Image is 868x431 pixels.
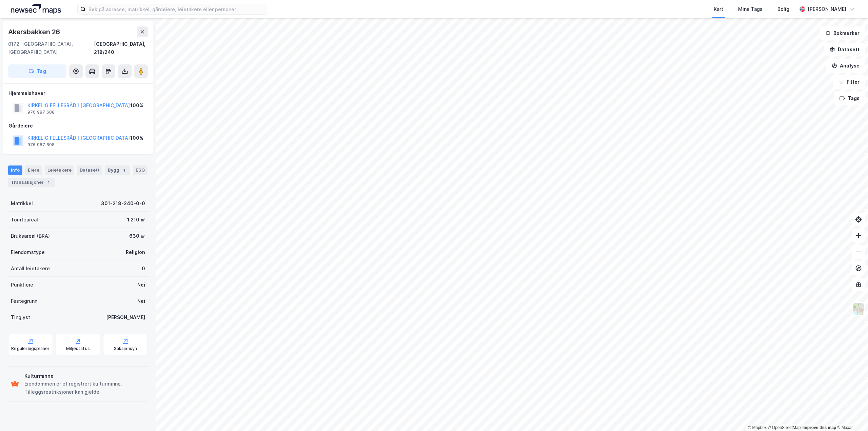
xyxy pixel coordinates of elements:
div: 630 ㎡ [129,232,145,240]
div: Antall leietakere [11,265,50,273]
button: Datasett [824,43,865,56]
div: Nei [137,281,145,289]
div: Bygg [105,165,130,175]
div: 1 [45,179,52,186]
div: ESG [133,165,147,175]
div: Tinglyst [11,313,30,321]
div: Hjemmelshaver [8,89,147,97]
button: Tags [834,92,865,105]
div: Info [8,165,22,175]
div: Leietakere [45,165,74,175]
div: Akersbakken 26 [8,26,61,37]
div: Eiendommen er et registrert kulturminne. Tilleggsrestriksjoner kan gjelde. [24,380,145,396]
div: Bolig [777,5,789,13]
div: 301-218-240-0-0 [101,199,145,208]
a: Improve this map [803,425,836,430]
div: [PERSON_NAME] [808,5,846,13]
div: Miljøstatus [66,346,90,351]
button: Bokmerker [820,26,865,40]
div: Kart [714,5,723,13]
div: Nei [137,297,145,305]
button: Analyse [826,59,865,73]
div: 0172, [GEOGRAPHIC_DATA], [GEOGRAPHIC_DATA] [8,40,94,56]
div: Eiendomstype [11,248,45,256]
div: Kulturminne [24,372,145,380]
div: 0 [142,265,145,273]
div: [GEOGRAPHIC_DATA], 218/240 [94,40,148,56]
div: Reguleringsplaner [11,346,50,351]
input: Søk på adresse, matrikkel, gårdeiere, leietakere eller personer [86,4,267,14]
div: [PERSON_NAME] [106,313,145,321]
div: 100% [130,101,143,110]
iframe: Chat Widget [834,398,868,431]
div: 976 987 608 [27,110,55,115]
div: 1 [121,167,127,174]
div: Eiere [25,165,42,175]
img: logo.a4113a55bc3d86da70a041830d287a7e.svg [11,4,61,14]
a: Mapbox [748,425,767,430]
div: Transaksjoner [8,178,55,187]
div: Punktleie [11,281,33,289]
div: Matrikkel [11,199,33,208]
button: Filter [833,75,865,89]
div: 976 987 608 [27,142,55,148]
div: Religion [126,248,145,256]
a: OpenStreetMap [768,425,801,430]
div: Tomteareal [11,216,38,224]
div: 100% [130,134,143,142]
div: Datasett [77,165,102,175]
img: Z [852,302,865,315]
div: Gårdeiere [8,122,147,130]
div: Kontrollprogram for chat [834,398,868,431]
div: Saksinnsyn [114,346,137,351]
div: Bruksareal (BRA) [11,232,50,240]
div: Festegrunn [11,297,37,305]
button: Tag [8,64,66,78]
div: 1 210 ㎡ [127,216,145,224]
div: Mine Tags [738,5,763,13]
